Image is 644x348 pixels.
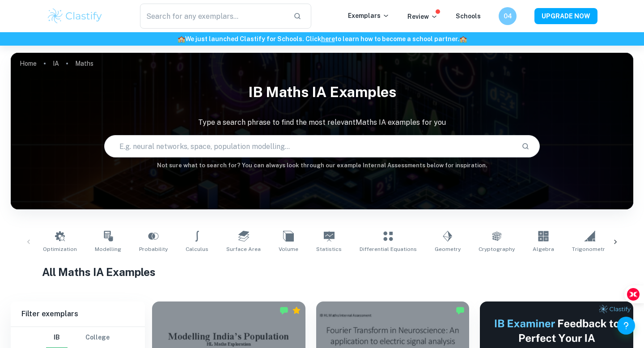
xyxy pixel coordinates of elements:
span: Cryptography [479,245,515,253]
h6: 04 [503,11,513,21]
h1: IB Maths IA examples [11,78,633,106]
h6: We just launched Clastify for Schools. Click to learn how to become a school partner. [2,34,642,44]
p: Exemplars [348,11,390,21]
span: Trigonometry [572,245,608,253]
span: Optimization [43,245,77,253]
h6: Filter exemplars [11,301,145,327]
h1: All Maths IA Examples [42,264,602,280]
span: Calculus [186,245,208,253]
button: Help and Feedback [617,317,635,335]
p: Type a search phrase to find the most relevant Maths IA examples for you [11,117,633,128]
a: Home [20,57,37,70]
span: Modelling [95,245,121,253]
div: Premium [292,306,301,315]
img: Marked [456,306,465,315]
input: E.g. neural networks, space, population modelling... [105,134,514,159]
span: Statistics [316,245,342,253]
a: IA [53,57,59,70]
span: Geometry [435,245,461,253]
span: 🏫 [178,35,185,42]
img: Clastify logo [47,7,103,25]
span: Surface Area [226,245,261,253]
span: 🏫 [459,35,467,42]
button: Search [518,139,533,154]
a: here [321,35,335,42]
span: Volume [279,245,298,253]
p: Review [407,12,438,21]
p: Maths [75,59,93,68]
h6: Not sure what to search for? You can always look through our example Internal Assessments below f... [11,161,633,170]
input: Search for any exemplars... [140,4,286,29]
span: Differential Equations [360,245,417,253]
button: 04 [499,7,517,25]
a: Schools [456,13,481,20]
img: Marked [280,306,288,315]
span: Algebra [533,245,554,253]
button: UPGRADE NOW [534,8,597,24]
span: Probability [139,245,168,253]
